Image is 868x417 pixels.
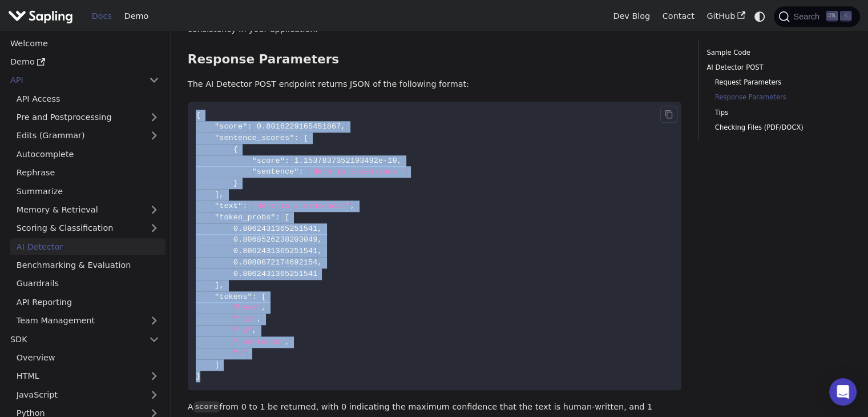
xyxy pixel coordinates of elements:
[233,235,318,244] span: 0.8068526238203049
[215,190,219,199] span: ]
[233,247,318,255] span: 0.8062431365251541
[715,122,843,133] a: Checking Files (PDF/DOCX)
[10,109,165,126] a: Pre and Postprocessing
[10,90,165,107] a: API Access
[706,47,847,58] a: Sample Code
[706,62,847,73] a: AI Detector POST
[397,157,402,165] span: ,
[215,213,276,222] span: "token_probs"
[304,134,308,142] span: [
[10,238,165,255] a: AI Detector
[10,127,165,144] a: Edits (Grammar)
[86,7,118,25] a: Docs
[607,7,656,25] a: Dev Blog
[219,190,224,199] span: ,
[247,122,252,131] span: :
[252,202,350,210] span: "Here is a sentence."
[10,146,165,162] a: Autocomplete
[840,11,851,21] kbd: K
[219,281,224,290] span: ,
[215,292,252,301] span: "tokens"
[10,386,165,403] a: JavaScript
[10,183,165,199] a: Summarize
[10,368,165,384] a: HTML
[715,92,843,103] a: Response Parameters
[829,378,857,406] div: Open Intercom Messenger
[233,338,285,346] span: " sentence"
[715,107,843,118] a: Tips
[188,52,681,67] h3: Response Parameters
[215,122,247,131] span: "score"
[341,122,345,131] span: ,
[257,122,341,131] span: 0.8016229165451867
[233,145,238,154] span: {
[252,292,257,301] span: :
[285,213,289,222] span: [
[252,326,257,335] span: ,
[10,294,165,310] a: API Reporting
[233,326,252,335] span: " a"
[8,8,77,25] a: Sapling.ai
[10,165,165,181] a: Rephrase
[8,8,73,25] img: Sapling.ai
[143,72,165,89] button: Collapse sidebar category 'API'
[193,401,220,412] code: score
[285,338,289,346] span: ,
[257,315,261,323] span: ,
[4,54,165,70] a: Demo
[276,213,280,222] span: :
[285,157,289,165] span: :
[233,315,257,323] span: " is"
[4,35,165,51] a: Welcome
[10,220,165,236] a: Scoring & Classification
[215,202,243,210] span: "text"
[233,349,248,358] span: "."
[196,372,200,380] span: }
[252,157,285,165] span: "score"
[233,270,318,278] span: 0.8062431365251541
[252,167,299,176] span: "sentence"
[143,331,165,347] button: Collapse sidebar category 'SDK'
[10,202,165,218] a: Memory & Retrieval
[243,202,247,210] span: :
[294,157,397,165] span: 1.1537837352193492e-10
[261,303,266,312] span: ,
[118,7,155,25] a: Demo
[215,360,219,369] span: ]
[215,134,294,142] span: "sentence_scores"
[233,224,318,233] span: 0.8062431365251541
[188,78,681,91] p: The AI Detector POST endpoint returns JSON of the following format:
[4,72,143,89] a: API
[317,247,322,255] span: ,
[350,202,355,210] span: ,
[660,106,677,123] button: Copy code to clipboard
[233,179,238,187] span: }
[317,235,322,244] span: ,
[790,12,826,21] span: Search
[700,7,751,25] a: GitHub
[715,77,843,88] a: Request Parameters
[215,281,219,290] span: ]
[774,6,859,27] button: Search (Ctrl+K)
[298,167,303,176] span: :
[4,331,143,347] a: SDK
[196,111,200,119] span: {
[233,303,261,312] span: "Here"
[233,258,318,267] span: 0.8080672174692154
[261,292,266,301] span: [
[317,258,322,267] span: ,
[10,350,165,366] a: Overview
[10,275,165,292] a: Guardrails
[752,8,768,25] button: Switch between dark and light mode (currently system mode)
[308,167,406,176] span: "Here is a sentence."
[10,312,165,329] a: Team Management
[656,7,701,25] a: Contact
[10,257,165,274] a: Benchmarking & Evaluation
[317,224,322,233] span: ,
[294,134,298,142] span: :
